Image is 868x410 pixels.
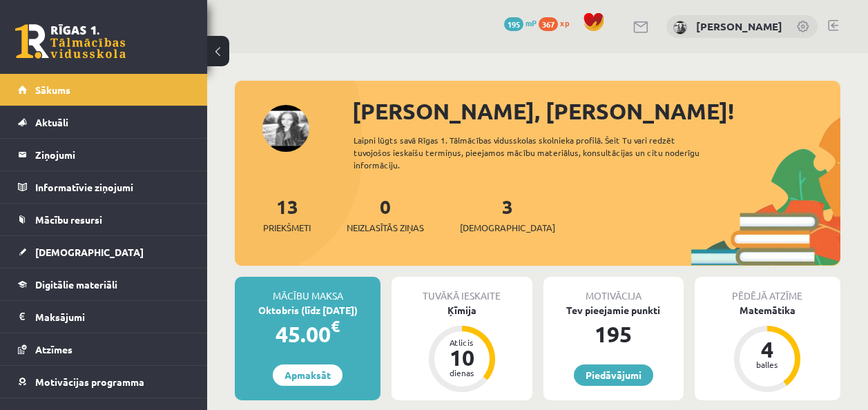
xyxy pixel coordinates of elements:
a: Ziņojumi [18,139,190,170]
legend: Ziņojumi [35,139,190,170]
a: Piedāvājumi [574,364,653,386]
span: mP [525,17,537,28]
span: Neizlasītās ziņas [347,221,424,235]
div: Matemātika [695,303,840,318]
a: 195 mP [504,17,537,28]
span: Atzīmes [35,343,73,355]
a: [DEMOGRAPHIC_DATA] [18,236,190,268]
a: Matemātika 4 balles [695,303,840,394]
div: Tev pieejamie punkti [543,303,684,318]
a: Sākums [18,74,190,106]
a: Mācību resursi [18,204,190,235]
div: 10 [441,346,483,369]
div: Laipni lūgts savā Rīgas 1. Tālmācības vidusskolas skolnieka profilā. Šeit Tu vari redzēt tuvojošo... [354,134,717,171]
div: Atlicis [441,338,483,346]
span: [DEMOGRAPHIC_DATA] [35,246,144,258]
span: Sākums [35,84,70,96]
span: Mācību resursi [35,213,102,226]
a: 0Neizlasītās ziņas [347,194,424,235]
a: [PERSON_NAME] [696,19,782,33]
a: Maksājumi [18,301,190,333]
a: Ķīmija Atlicis 10 dienas [392,303,532,394]
img: Laura Kristiana Kauliņa [673,21,687,35]
div: Pēdējā atzīme [695,277,840,303]
a: 367 xp [539,17,576,28]
div: Mācību maksa [235,277,380,303]
div: [PERSON_NAME], [PERSON_NAME]! [352,95,840,128]
a: 3[DEMOGRAPHIC_DATA] [460,194,555,235]
div: dienas [441,369,483,377]
a: Digitālie materiāli [18,269,190,300]
span: Priekšmeti [263,221,311,235]
legend: Informatīvie ziņojumi [35,171,190,203]
a: Aktuāli [18,106,190,138]
div: 4 [746,338,788,360]
span: 195 [504,17,523,31]
a: Rīgas 1. Tālmācības vidusskola [15,24,126,59]
div: Tuvākā ieskaite [392,277,532,303]
span: Motivācijas programma [35,375,144,388]
div: balles [746,360,788,369]
div: Oktobris (līdz [DATE]) [235,303,380,318]
a: Apmaksāt [273,364,343,386]
legend: Maksājumi [35,301,190,333]
span: € [331,316,340,336]
span: [DEMOGRAPHIC_DATA] [460,221,555,235]
a: 13Priekšmeti [263,194,311,235]
span: 367 [539,17,558,31]
span: Aktuāli [35,116,68,128]
a: Informatīvie ziņojumi [18,171,190,203]
div: 45.00 [235,318,380,351]
div: Motivācija [543,277,684,303]
div: 195 [543,318,684,351]
div: Ķīmija [392,303,532,318]
span: xp [560,17,569,28]
a: Atzīmes [18,333,190,365]
a: Motivācijas programma [18,366,190,398]
span: Digitālie materiāli [35,278,117,291]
